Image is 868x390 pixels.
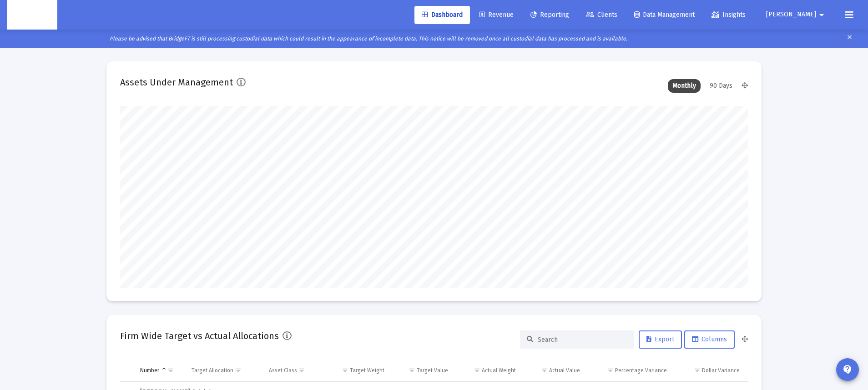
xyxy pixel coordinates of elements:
img: Dashboard [14,6,50,24]
div: 90 Days [705,79,737,93]
span: Show filter options for column 'Target Allocation' [235,367,242,374]
a: Insights [704,6,753,24]
button: [PERSON_NAME] [755,5,838,24]
mat-icon: contact_support [842,364,853,375]
span: Insights [712,11,746,19]
div: Actual Weight [482,367,516,374]
div: Target Allocation [192,367,233,374]
div: Number [140,367,159,374]
div: Monthly [668,79,701,93]
div: Dollar Variance [702,367,740,374]
mat-icon: clear [846,32,853,45]
td: Column Percentage Variance [586,360,674,381]
a: Clients [579,6,625,24]
span: Show filter options for column 'Dollar Variance' [694,367,701,374]
span: Reporting [530,11,569,19]
td: Column Actual Value [522,360,586,381]
td: Column Dollar Variance [673,360,748,381]
h2: Assets Under Management [120,75,233,90]
button: Columns [684,330,735,349]
span: Dashboard [422,11,463,19]
a: Revenue [472,6,521,24]
a: Reporting [523,6,576,24]
div: Percentage Variance [615,367,667,374]
div: Actual Value [549,367,580,374]
span: Clients [586,11,617,19]
td: Column Target Allocation [185,360,262,381]
div: Target Value [417,367,448,374]
span: Data Management [634,11,695,19]
mat-icon: arrow_drop_down [816,6,827,24]
span: Show filter options for column 'Actual Weight' [474,367,480,374]
span: Show filter options for column 'Target Weight' [342,367,348,374]
h2: Firm Wide Target vs Actual Allocations [120,329,279,343]
a: Dashboard [414,6,470,24]
span: [PERSON_NAME] [766,11,816,19]
td: Column Target Value [391,360,454,381]
td: Column Number [134,360,185,381]
span: Show filter options for column 'Actual Value' [541,367,548,374]
span: Revenue [479,11,514,19]
input: Search [538,336,627,344]
a: Data Management [627,6,702,24]
td: Column Target Weight [323,360,390,381]
span: Show filter options for column 'Percentage Variance' [607,367,614,374]
i: Please be advised that BridgeFT is still processing custodial data which could result in the appe... [110,35,627,42]
div: Asset Class [269,367,297,374]
span: Show filter options for column 'Asset Class' [298,367,305,374]
span: Show filter options for column 'Number' [167,367,174,374]
span: Show filter options for column 'Target Value' [409,367,415,374]
td: Column Actual Weight [454,360,523,381]
span: Columns [692,335,727,343]
td: Column Asset Class [262,360,323,381]
div: Target Weight [350,367,384,374]
button: Export [639,330,682,349]
span: Export [646,335,674,343]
